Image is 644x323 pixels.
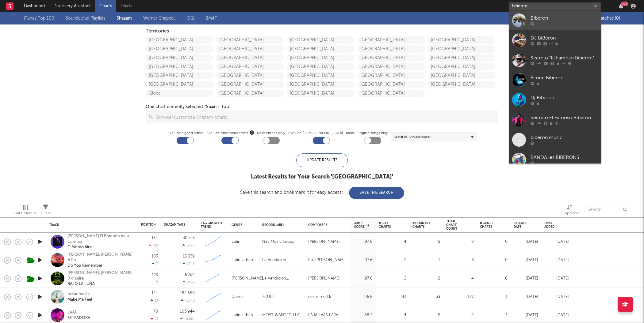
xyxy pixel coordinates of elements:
div: 9 [446,312,474,319]
a: [GEOGRAPHIC_DATA] [216,63,284,70]
a: [GEOGRAPHIC_DATA] [357,54,425,62]
div: Composers [308,223,345,227]
a: [GEOGRAPHIC_DATA] [357,90,425,97]
div: NES Music Group [262,238,295,246]
a: [GEOGRAPHIC_DATA] [146,45,213,53]
a: Dj Biberon [509,90,601,110]
a: [GEOGRAPHIC_DATA] [287,54,354,62]
div: [DATE] [514,275,538,282]
div: Latin Urban [232,257,253,264]
div: El Mismo Aire [67,245,133,250]
div: 33 [412,293,440,301]
a: [GEOGRAPHIC_DATA] [146,81,213,88]
a: [GEOGRAPHIC_DATA] [216,81,284,88]
a: [PERSON_NAME], [PERSON_NAME] & EixDo You Remember [67,252,133,269]
span: ( 0 ) [615,16,620,21]
div: Edit Columns [14,202,36,220]
div: 134 [151,236,158,240]
div: [PERSON_NAME] [232,275,263,282]
a: Secreto "El Famoso Biberon" [509,50,601,70]
div: Latin [232,238,240,246]
a: iTunes Top 100 [24,15,54,22]
div: Do You Remember [67,263,133,269]
div: Make Me Feel [67,297,92,302]
div: 4 [446,275,474,282]
div: 0 [480,275,508,282]
div: 97.8 [354,238,373,246]
div: SETEADORA [67,315,90,321]
div: Biberon [531,15,598,22]
a: Biberon [509,10,601,30]
div: biberon music [531,134,598,141]
div: [PERSON_NAME] [308,275,340,282]
a: [GEOGRAPHIC_DATA] [428,72,495,79]
a: [GEOGRAPHIC_DATA] [428,54,495,62]
a: [GEOGRAPHIC_DATA] [287,72,354,79]
a: [GEOGRAPHIC_DATA] [428,36,495,44]
div: Tag Growth Trend [201,221,222,229]
div: 4 [379,238,406,246]
a: Écurie Biberon [509,70,601,90]
span: Exclude enormous artists [206,130,254,137]
div: Territories [146,28,498,35]
div: DJ BiBeron [531,35,598,42]
a: [GEOGRAPHIC_DATA] [428,81,495,88]
a: [GEOGRAPHIC_DATA] [146,63,213,70]
div: 0 [480,238,508,246]
div: [DATE] [544,275,569,282]
div: 99 + [621,2,628,6]
div: MOST WANTED LLC [262,312,300,319]
div: Save this search and bookmark it for easy access: [240,190,404,195]
div: 123 [152,273,158,277]
div: [DATE] [544,293,569,301]
a: [GEOGRAPHIC_DATA] [216,90,284,97]
button: 99+ [619,4,623,9]
label: Exclude signed artists [167,130,203,137]
div: 4 [379,312,406,319]
a: Secreto El Famoso Biberon [509,110,601,130]
a: oskar med kMake Me Feel [67,291,92,302]
div: 97.6 [354,257,373,264]
div: BANDA les BIBERONS [531,154,598,161]
div: LAJA LAJA LAJA [308,312,338,319]
div: 1 [480,293,508,301]
div: 103.944 [180,310,195,314]
div: 71.343 [181,299,195,302]
a: DJ BiBeron [509,30,601,50]
div: Position [141,223,156,227]
div: 9 [446,238,474,246]
div: BAJO LA LUNA [67,281,133,287]
div: Dj Biberon [531,94,598,102]
div: 5898 [182,243,195,247]
div: 88.4 [354,312,373,319]
div: 0 [480,257,508,264]
div: [DATE] [544,238,569,246]
div: [PERSON_NAME] El Bombón de la Cumbia [67,234,133,245]
div: Track [49,223,132,227]
div: -22 [149,243,158,247]
label: Exclude [DEMOGRAPHIC_DATA] Tracks [288,130,355,137]
div: 96.8 [354,293,373,301]
div: [DATE] [514,293,538,301]
div: Genre [232,223,253,227]
a: Global [146,90,213,97]
div: -3 [151,317,158,321]
div: [DATE] [544,312,569,319]
a: [GEOGRAPHIC_DATA] [357,72,425,79]
div: 7 [152,262,158,266]
a: [GEOGRAPHIC_DATA] [287,81,354,88]
a: [GEOGRAPHIC_DATA] [287,63,354,70]
div: 127 [446,293,474,301]
div: Filters [41,210,51,217]
button: Exclude enormous artists [250,130,254,135]
a: LAJASETEADORA [67,310,90,321]
button: Save This Search [349,187,404,199]
div: Release Date [514,221,529,229]
div: 78 [153,310,158,314]
div: # Country Charts [412,221,431,229]
a: [GEOGRAPHIC_DATA] [287,90,354,97]
div: 5 [412,312,440,319]
div: oskar med k [308,293,331,301]
a: [GEOGRAPHIC_DATA] [216,54,284,62]
div: [DATE] [514,312,538,319]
